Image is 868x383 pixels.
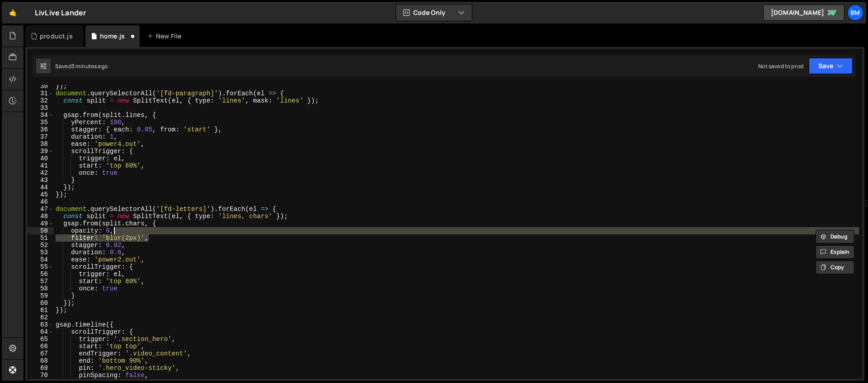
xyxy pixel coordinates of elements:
[55,62,108,70] div: Saved
[847,5,863,21] a: bm
[27,299,54,307] div: 60
[27,242,54,249] div: 52
[27,140,54,148] div: 38
[27,314,54,321] div: 62
[27,126,54,133] div: 36
[27,278,54,285] div: 57
[27,169,54,177] div: 42
[71,62,108,70] div: 3 minutes ago
[40,32,73,41] div: product.js
[27,350,54,357] div: 67
[27,162,54,169] div: 41
[396,5,472,21] button: Code Only
[27,249,54,256] div: 53
[27,148,54,155] div: 39
[27,206,54,213] div: 47
[27,83,54,90] div: 30
[27,336,54,343] div: 65
[27,285,54,292] div: 58
[27,155,54,162] div: 40
[27,184,54,191] div: 44
[27,97,54,104] div: 32
[27,263,54,271] div: 55
[27,220,54,227] div: 49
[27,343,54,350] div: 66
[816,261,854,274] button: Copy
[100,32,125,41] div: home.js
[763,5,844,21] a: [DOMAIN_NAME]
[27,90,54,97] div: 31
[758,62,803,70] div: Not saved to prod
[27,227,54,234] div: 50
[27,177,54,184] div: 43
[816,230,854,243] button: Debug
[27,104,54,112] div: 33
[27,321,54,328] div: 63
[35,7,86,18] div: LivLive Lander
[27,364,54,372] div: 69
[27,213,54,220] div: 48
[27,328,54,336] div: 64
[27,234,54,242] div: 51
[27,112,54,119] div: 34
[2,2,24,23] a: 🤙
[27,133,54,140] div: 37
[27,119,54,126] div: 35
[27,198,54,206] div: 46
[27,271,54,278] div: 56
[816,245,854,259] button: Explain
[27,357,54,364] div: 68
[27,292,54,299] div: 59
[809,58,853,74] button: Save
[27,191,54,198] div: 45
[27,307,54,314] div: 61
[27,256,54,263] div: 54
[27,372,54,379] div: 70
[147,32,185,41] div: New File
